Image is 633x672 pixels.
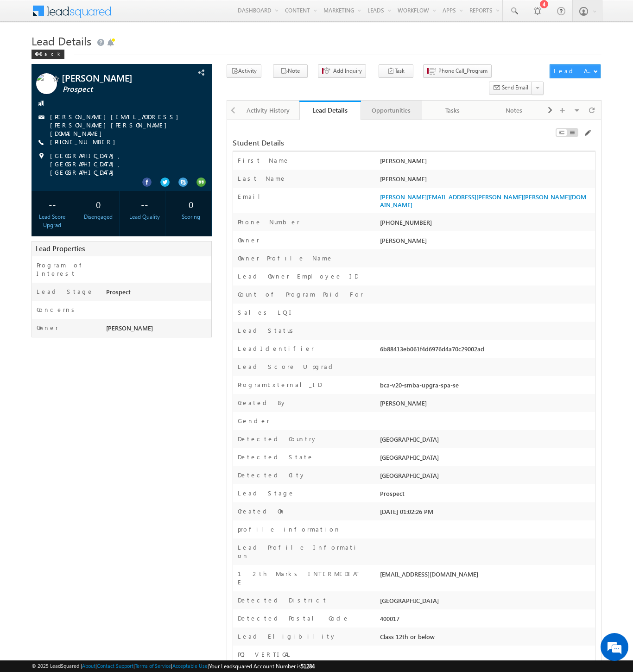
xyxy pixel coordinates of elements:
[238,290,363,298] label: Count of Program Paid For
[238,236,260,244] label: Owner
[554,67,593,75] div: Lead Actions
[238,156,290,165] label: First Name
[238,101,299,120] a: Activity History
[238,218,300,226] label: Phone Number
[36,73,57,97] img: Profile photo
[32,33,91,48] span: Lead Details
[37,305,78,314] label: Concerns
[378,453,595,466] div: [GEOGRAPHIC_DATA]
[37,261,97,278] label: Program of Interest
[37,323,58,332] label: Owner
[238,453,314,461] label: Detected State
[378,218,595,231] div: [PHONE_NUMBER]
[238,489,295,497] label: Lead Stage
[34,213,70,229] div: Lead Score Upgrad
[135,663,171,669] a: Terms of Service
[34,196,70,213] div: --
[273,64,308,78] button: Note
[378,570,595,583] div: [EMAIL_ADDRESS][DOMAIN_NAME]
[301,663,315,670] span: 51284
[238,417,270,425] label: Gender
[379,64,413,78] button: Task
[238,254,333,262] label: Owner Profile Name
[491,105,536,116] div: Notes
[238,632,336,640] label: Lead Eligibility
[63,85,174,94] span: Prospect
[238,543,364,560] label: Lead Profile Information
[378,471,595,484] div: [GEOGRAPHIC_DATA]
[127,213,163,221] div: Lead Quality
[378,435,595,448] div: [GEOGRAPHIC_DATA]
[378,507,595,520] div: [DATE] 01:02:26 PM
[238,272,358,280] label: Lead Owner Employee ID
[238,380,322,389] label: ProgramExternal_ID
[209,663,315,670] span: Your Leadsquared Account Number is
[238,507,285,515] label: Created On
[238,596,328,604] label: Detected District
[378,614,595,627] div: 400017
[378,632,595,645] div: Class 12th or below
[238,650,292,659] label: POI VERTICAL
[489,82,532,95] button: Send Email
[483,101,544,120] a: Notes
[423,64,492,78] button: Phone Call_Program
[106,324,153,332] span: [PERSON_NAME]
[172,663,208,669] a: Acceptable Use
[36,244,85,253] span: Lead Properties
[238,570,364,586] label: 12th Marks INTERMEDIATE
[380,236,427,244] span: [PERSON_NAME]
[368,105,414,116] div: Opportunities
[16,49,39,61] img: d_60004797649_company_0_60004797649
[318,64,366,78] button: Add Inquiry
[80,196,117,213] div: 0
[299,101,361,120] a: Lead Details
[238,525,341,533] label: profile information
[32,49,69,57] a: Back
[378,380,595,393] div: bca-v20-smba-upgra-spa-se
[378,156,595,169] div: [PERSON_NAME]
[82,663,95,669] a: About
[378,344,595,357] div: 6b88413eb061f4d6976d4a70c29002ad
[127,196,163,213] div: --
[238,435,317,443] label: Detected Country
[126,285,168,298] em: Start Chat
[80,213,117,221] div: Disengaged
[380,193,586,209] a: [PERSON_NAME][EMAIL_ADDRESS][PERSON_NAME][PERSON_NAME][DOMAIN_NAME]
[238,308,294,317] label: Sales LQI
[238,399,287,407] label: Created By
[172,196,209,213] div: 0
[246,105,291,116] div: Activity History
[438,67,487,75] span: Phone Call_Program
[50,138,120,147] span: [PHONE_NUMBER]
[12,86,169,278] textarea: Type your message and hit 'Enter'
[333,67,362,75] span: Add Inquiry
[37,287,94,296] label: Lead Stage
[238,614,349,622] label: Detected Postal Code
[430,105,475,116] div: Tasks
[238,362,336,371] label: Lead Score Upgrad
[50,113,183,137] a: [PERSON_NAME][EMAIL_ADDRESS][PERSON_NAME][PERSON_NAME][DOMAIN_NAME]
[97,663,133,669] a: Contact Support
[50,152,195,177] span: [GEOGRAPHIC_DATA], [GEOGRAPHIC_DATA], [GEOGRAPHIC_DATA]
[238,471,306,479] label: Detected City
[48,49,156,61] div: Chat with us now
[306,106,354,114] div: Lead Details
[238,174,286,183] label: Last Name
[238,192,267,201] label: Email
[378,596,595,609] div: [GEOGRAPHIC_DATA]
[550,64,601,78] button: Lead Actions
[32,50,64,59] div: Back
[62,73,173,82] span: [PERSON_NAME]
[422,101,483,120] a: Tasks
[378,489,595,502] div: Prospect
[227,64,261,78] button: Activity
[152,5,174,27] div: Minimize live chat window
[104,287,211,300] div: Prospect
[378,399,595,412] div: [PERSON_NAME]
[238,326,297,335] label: Lead Status
[172,213,209,221] div: Scoring
[361,101,422,120] a: Opportunities
[378,174,595,187] div: [PERSON_NAME]
[238,344,314,353] label: LeadIdentifier
[32,662,315,671] span: © 2025 LeadSquared | | | | |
